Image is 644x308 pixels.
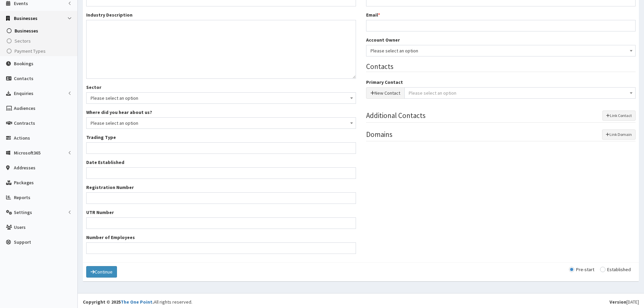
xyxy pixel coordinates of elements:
span: Bookings [14,61,33,67]
span: Support [14,239,31,245]
label: Trading Type [86,134,116,141]
span: Businesses [14,15,38,21]
b: Version [610,299,626,305]
span: Payment Types [15,48,46,54]
button: New Contact [366,87,405,99]
a: Payment Types [2,46,77,56]
span: Reports [14,194,30,200]
span: Please select an option [409,90,456,96]
span: Settings [14,209,32,215]
label: Account Owner [366,37,400,43]
span: Please select an option [86,117,356,129]
span: Please select an option [91,118,352,128]
label: Number of Employees [86,234,135,241]
button: Continue [86,266,117,278]
label: Primary Contact [366,79,403,86]
span: Please select an option [91,93,352,103]
span: Microsoft365 [14,150,41,156]
div: [DATE] [610,299,639,305]
a: Sectors [2,36,77,46]
label: Registration Number [86,184,134,191]
span: Actions [14,135,30,141]
label: UTR Number [86,209,114,216]
span: Please select an option [371,46,631,55]
label: Established [600,267,631,272]
legend: Domains [366,129,636,141]
button: Link Domain [602,129,636,140]
label: Industry Description [86,11,133,18]
a: The One Point [121,299,152,305]
a: Businesses [2,26,77,36]
label: Email [366,11,380,18]
span: Audiences [14,105,35,111]
button: Link Contact [602,111,636,121]
label: Date Established [86,159,124,166]
span: Enquiries [14,90,33,96]
span: Please select an option [86,92,356,104]
span: Events [14,0,28,6]
span: Packages [14,180,34,186]
strong: Copyright © 2025 . [83,299,154,305]
span: Please select an option [366,45,636,56]
label: Where did you hear about us? [86,109,152,116]
legend: Additional Contacts [366,111,636,122]
legend: Contacts [366,62,636,72]
span: Businesses [15,28,38,34]
span: Contracts [14,120,35,126]
label: Sector [86,84,101,91]
span: Addresses [14,165,35,171]
span: Contacts [14,75,33,81]
span: Users [14,224,26,230]
span: Sectors [15,38,31,44]
label: Pre-start [569,267,594,272]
